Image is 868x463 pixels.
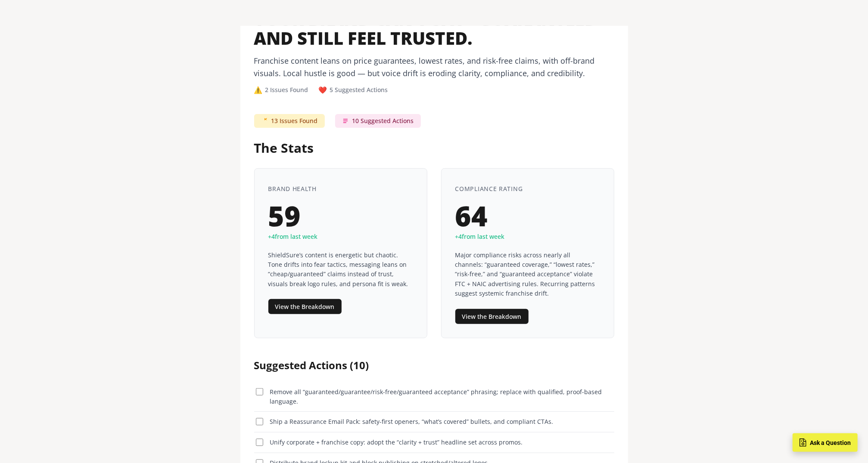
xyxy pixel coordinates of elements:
div: + 4 from last week [268,233,413,240]
h3: Brand Health [268,182,413,195]
h2: Suggested Actions ( 10 ) [254,359,614,372]
div: + 4 from last week [455,233,600,240]
button: View the Breakdown [268,299,342,314]
span: Ship a Reassurance Email Pack: safety-first openers, “what’s covered” bullets, and compliant CTAs. [270,417,553,426]
span: ⚠️ [254,86,263,93]
div: 59 [268,202,413,230]
span: Ask a Question [810,439,851,446]
span: 13 Issues Found [254,114,325,128]
h1: YOUR BRAND CAN’T SAY “GUARANTEED” AND STILL FEEL TRUSTED. [254,10,614,48]
span: ❤️ [319,86,327,93]
button: Open chat assistant [793,433,858,452]
h2: The Stats [254,142,614,154]
div: 64 [455,202,600,230]
span: 5 Suggested Actions [330,86,388,93]
span: 10 Suggested Actions [335,114,421,128]
p: Franchise content leans on price guarantees, lowest rates, and risk-free claims, with off-brand v... [254,55,614,80]
p: ShieldSure’s content is energetic but chaotic. Tone drifts into fear tactics, messaging leans on ... [268,250,413,289]
p: Major compliance risks across nearly all channels: “guaranteed coverage,” “lowest rates,” “risk-f... [455,250,600,299]
h3: Compliance Rating [455,182,600,195]
span: Remove all “guaranteed/guarantee/risk-free/guaranteed acceptance” phrasing; replace with qualifie... [270,387,614,407]
button: View the Breakdown [455,309,529,324]
span: 2 Issues Found [265,86,308,93]
span: Unify corporate + franchise copy: adopt the “clarity + trust” headline set across promos. [270,438,523,447]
